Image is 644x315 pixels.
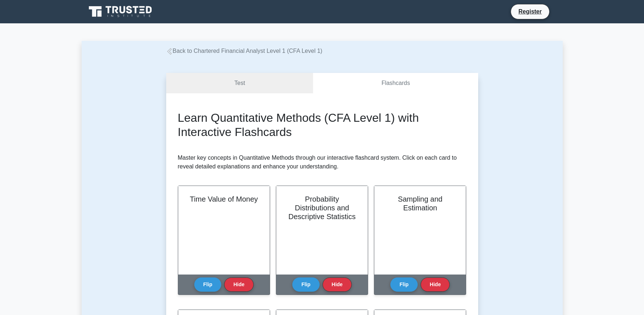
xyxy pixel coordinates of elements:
[187,195,261,203] h2: Time Value of Money
[194,277,222,292] button: Flip
[178,153,467,171] p: Master key concepts in Quantitative Methods through our interactive flashcard system. Click on ea...
[224,277,253,292] button: Hide
[178,111,467,139] h2: Learn Quantitative Methods (CFA Level 1) with Interactive Flashcards
[383,195,457,212] h2: Sampling and Estimation
[292,277,320,292] button: Flip
[390,277,418,292] button: Flip
[323,277,352,292] button: Hide
[421,277,450,292] button: Hide
[285,195,359,221] h2: Probability Distributions and Descriptive Statistics
[166,73,313,94] a: Test
[313,73,478,94] a: Flashcards
[166,48,323,54] a: Back to Chartered Financial Analyst Level 1 (CFA Level 1)
[514,7,546,16] a: Register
